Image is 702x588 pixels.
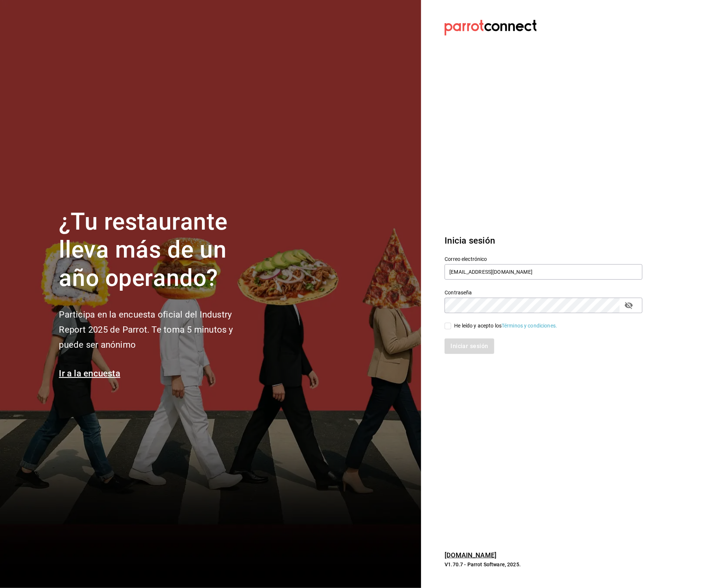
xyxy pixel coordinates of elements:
button: passwordField [623,299,635,312]
h2: Participa en la encuesta oficial del Industry Report 2025 de Parrot. Te toma 5 minutos y puede se... [59,307,257,352]
a: Términos y condiciones. [502,323,557,329]
a: Ir a la encuesta [59,368,120,379]
h3: Inicia sesión [445,234,642,247]
div: He leído y acepto los [454,322,557,330]
label: Correo electrónico [445,256,642,262]
p: V1.70.7 - Parrot Software, 2025. [445,561,642,568]
a: [DOMAIN_NAME] [445,551,496,559]
input: Ingresa tu correo electrónico [445,264,642,280]
label: Contraseña [445,290,642,295]
h1: ¿Tu restaurante lleva más de un año operando? [59,208,257,293]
